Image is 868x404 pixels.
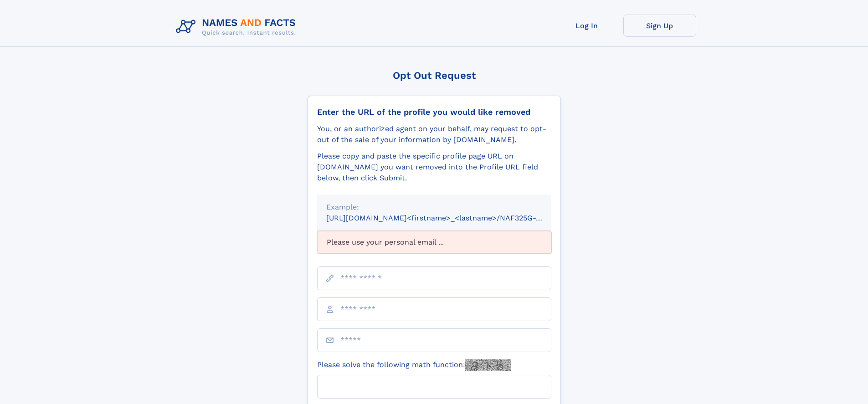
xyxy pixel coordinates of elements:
div: Opt Out Request [308,70,561,81]
label: Please solve the following math function: [317,359,511,371]
small: [URL][DOMAIN_NAME]<firstname>_<lastname>/NAF325G-xxxxxxxx [326,214,569,222]
img: Logo Names and Facts [172,15,303,39]
div: You, or an authorized agent on your behalf, may request to opt-out of the sale of your informatio... [317,123,551,145]
div: Example: [326,202,542,213]
div: Enter the URL of the profile you would like removed [317,107,551,117]
a: Sign Up [623,15,696,37]
div: Please use your personal email ... [317,231,551,254]
div: Please copy and paste the specific profile page URL on [DOMAIN_NAME] you want removed into the Pr... [317,151,551,184]
a: Log In [550,15,623,37]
